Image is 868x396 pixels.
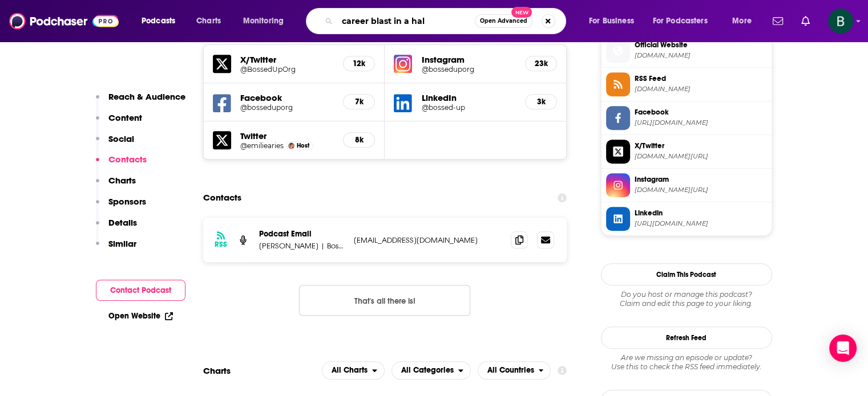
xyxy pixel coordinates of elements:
span: Monitoring [243,13,284,29]
a: @bosseduporg [240,103,334,112]
a: Charts [189,12,228,30]
p: Reach & Audience [108,91,185,102]
h2: Countries [478,361,551,379]
h5: 23k [535,59,547,68]
span: New [511,7,532,18]
p: Content [108,112,142,123]
p: Social [108,133,134,144]
a: Instagram[DOMAIN_NAME][URL] [606,173,767,197]
a: @emiliearies [240,141,284,150]
span: RSS Feed [635,74,767,84]
h2: Platforms [322,361,385,379]
p: [EMAIL_ADDRESS][DOMAIN_NAME] [354,235,502,245]
h2: Categories [391,361,471,379]
span: twitter.com/BossedUpOrg [635,152,767,161]
h2: Contacts [203,187,241,209]
p: Details [108,217,137,228]
span: Charts [196,13,221,29]
button: Contacts [96,154,147,175]
p: Podcast Email [259,229,345,239]
a: Official Website[DOMAIN_NAME] [606,39,767,63]
span: https://www.linkedin.com/company/bossed-up [635,219,767,228]
button: Social [96,133,134,154]
button: Refresh Feed [601,326,772,349]
button: Nothing here. [299,285,470,316]
button: open menu [322,361,385,379]
span: Logged in as betsy46033 [828,9,853,34]
span: Do you host or manage this podcast? [601,290,772,299]
button: Details [96,217,137,238]
span: Host [297,142,309,149]
span: All Categories [401,366,454,374]
h5: Instagram [421,54,516,65]
div: Claim and edit this page to your liking. [601,290,772,308]
h2: Charts [203,365,231,376]
span: instagram.com/bosseduporg [635,186,767,194]
h5: 7k [353,97,365,107]
h5: LinkedIn [421,92,516,103]
button: Claim This Podcast [601,263,772,285]
button: Similar [96,238,136,259]
img: Emilie Aries [288,142,294,149]
a: X/Twitter[DOMAIN_NAME][URL] [606,140,767,164]
a: RSS Feed[DOMAIN_NAME] [606,72,767,96]
div: Search podcasts, credits, & more... [317,8,577,34]
span: Open Advanced [480,18,527,24]
span: bossedup.org [635,51,767,60]
span: Podcasts [142,13,175,29]
a: Facebook[URL][DOMAIN_NAME] [606,106,767,130]
span: For Business [589,13,634,29]
span: https://www.facebook.com/bosseduporg [635,119,767,127]
a: Linkedin[URL][DOMAIN_NAME] [606,207,767,231]
button: open menu [645,12,724,30]
button: Open AdvancedNew [475,14,532,28]
button: Sponsors [96,196,146,217]
button: Content [96,112,142,133]
a: @bossed-up [421,103,516,112]
a: @bosseduporg [421,65,516,74]
a: @BossedUpOrg [240,65,334,74]
span: More [732,13,752,29]
button: Contact Podcast [96,280,185,301]
span: Facebook [635,107,767,117]
button: open menu [724,12,766,30]
span: Official Website [635,40,767,50]
img: User Profile [828,9,853,34]
span: For Podcasters [653,13,708,29]
h5: Facebook [240,92,334,103]
h5: 3k [535,97,547,107]
a: Open Website [108,311,173,321]
h5: Twitter [240,130,334,141]
button: Charts [96,175,136,196]
button: open menu [478,361,551,379]
p: [PERSON_NAME] | Bossed Up, LLC [259,241,345,251]
div: Open Intercom Messenger [829,334,857,362]
span: X/Twitter [635,141,767,151]
span: feeds.simplecast.com [635,85,767,93]
button: Reach & Audience [96,91,185,112]
a: Show notifications dropdown [768,11,788,31]
a: Podchaser - Follow, Share and Rate Podcasts [9,10,119,32]
h3: RSS [215,240,227,249]
p: Charts [108,175,136,186]
input: Search podcasts, credits, & more... [337,12,475,30]
h5: X/Twitter [240,54,334,65]
button: open menu [391,361,471,379]
button: Show profile menu [828,9,853,34]
a: Show notifications dropdown [797,11,814,31]
p: Contacts [108,154,147,165]
span: Instagram [635,174,767,185]
span: Linkedin [635,208,767,218]
p: Similar [108,238,136,249]
span: All Countries [487,366,534,374]
button: open menu [134,12,190,30]
h5: 12k [353,59,365,68]
img: iconImage [394,55,412,73]
div: Are we missing an episode or update? Use this to check the RSS feed immediately. [601,353,772,371]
